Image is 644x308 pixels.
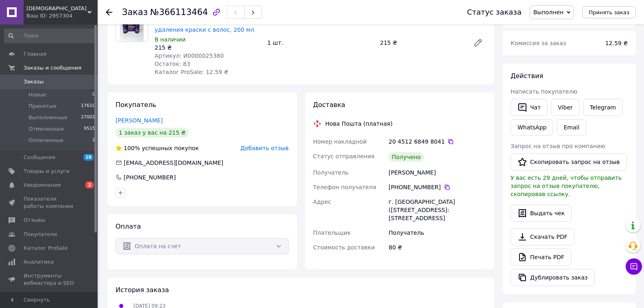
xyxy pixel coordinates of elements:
[511,119,553,135] a: WhatsApp
[626,258,642,275] button: Чат с покупателем
[116,223,141,230] span: Оплата
[313,229,351,236] span: Плательщик
[511,205,572,222] button: Выдать чек
[24,154,55,161] span: Сообщения
[470,35,486,51] a: Редактировать
[511,99,548,116] button: Чат
[313,199,331,205] span: Адрес
[92,137,95,144] span: 2
[387,240,488,255] div: 80 ₴
[511,88,577,95] span: Написать покупателю
[313,101,345,109] span: Доставка
[24,64,81,72] span: Заказы и сообщения
[150,7,208,17] span: №366113464
[81,114,95,121] span: 27001
[123,173,177,181] div: [PHONE_NUMBER]
[155,10,254,33] a: Master LUX Professional Hair Color Remover R+A - Средство для удаления краски с волос, 200 мл
[26,12,98,20] div: Ваш ID: 2957304
[92,91,95,98] span: 0
[83,154,94,161] span: 18
[583,99,623,116] a: Telegram
[116,144,199,152] div: успешных покупок
[116,117,163,124] a: [PERSON_NAME]
[28,125,64,133] span: Отмененные
[124,159,223,166] span: [EMAIL_ADDRESS][DOMAIN_NAME]
[28,103,57,110] span: Принятые
[120,10,144,42] img: Master LUX Professional Hair Color Remover R+A - Средство для удаления краски с волос, 200 мл
[4,28,96,43] input: Поиск
[84,125,95,133] span: 9515
[155,69,228,75] span: Каталог ProSale: 12.59 ₴
[582,6,636,18] button: Принять заказ
[26,5,87,12] span: Харизма
[24,231,57,238] span: Покупатели
[313,138,367,145] span: Номер накладной
[387,165,488,180] div: [PERSON_NAME]
[387,194,488,225] div: г. [GEOGRAPHIC_DATA] ([STREET_ADDRESS]: [STREET_ADDRESS]
[124,145,140,151] span: 100%
[106,8,112,16] div: Вернуться назад
[24,195,75,210] span: Показатели работы компании
[122,7,148,17] span: Заказ
[24,78,44,85] span: Заказы
[24,50,46,58] span: Главная
[589,9,629,15] span: Принять заказ
[81,103,95,110] span: 17610
[116,101,156,109] span: Покупатель
[605,40,628,46] span: 12.59 ₴
[511,153,627,170] button: Скопировать запрос на отзыв
[323,120,395,128] div: Нова Пошта (платная)
[511,175,622,197] span: У вас есть 29 дней, чтобы отправить запрос на отзыв покупателю, скопировав ссылку.
[24,258,54,266] span: Аналитика
[85,181,94,188] span: 2
[24,272,75,287] span: Инструменты вебмастера и SEO
[240,145,288,151] span: Добавить отзыв
[511,72,543,80] span: Действия
[264,37,377,48] div: 1 шт.
[467,8,522,16] div: Статус заказа
[313,169,349,176] span: Получатель
[313,244,375,251] span: Стоимость доставки
[28,114,68,121] span: Выполненные
[511,143,605,149] span: Запрос на отзыв про компанию
[116,128,189,138] div: 1 заказ у вас на 215 ₴
[155,61,190,67] span: Остаток: 83
[155,52,224,59] span: Артикул: И0000025380
[387,225,488,240] div: Получатель
[116,286,169,294] span: История заказа
[313,153,375,159] span: Статус отправления
[511,40,566,46] span: Комиссия за заказ
[533,9,563,15] span: Выполнен
[551,99,579,116] a: Viber
[313,184,376,190] span: Телефон получателя
[389,183,486,191] div: [PHONE_NUMBER]
[28,91,46,98] span: Новые
[155,44,261,52] div: 215 ₴
[24,168,70,175] span: Товары и услуги
[389,152,424,162] div: Получено
[24,216,45,224] span: Отзывы
[24,245,68,252] span: Каталог ProSale
[389,138,486,146] div: 20 4512 6849 8041
[155,36,186,43] span: В наличии
[24,181,61,189] span: Уведомления
[557,119,586,135] button: Email
[511,269,595,286] button: Дублировать заказ
[511,228,574,245] a: Скачать PDF
[511,249,571,266] a: Печать PDF
[28,137,63,144] span: Оплаченные
[377,37,467,48] div: 215 ₴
